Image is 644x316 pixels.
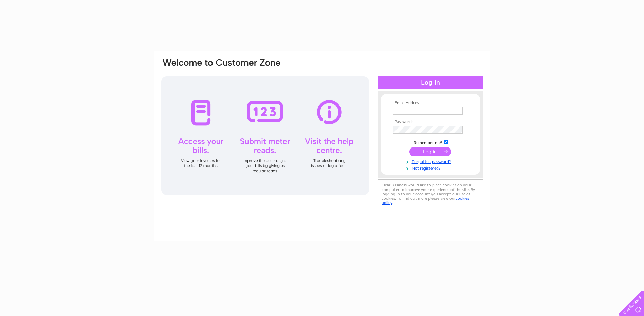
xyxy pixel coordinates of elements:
[409,147,451,156] input: Submit
[393,164,470,171] a: Not registered?
[393,158,470,164] a: Forgotten password?
[391,120,470,124] th: Password:
[391,139,470,145] td: Remember me?
[378,179,483,209] div: Clear Business would like to place cookies on your computer to improve your experience of the sit...
[391,101,470,105] th: Email Address:
[382,196,469,205] a: cookies policy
